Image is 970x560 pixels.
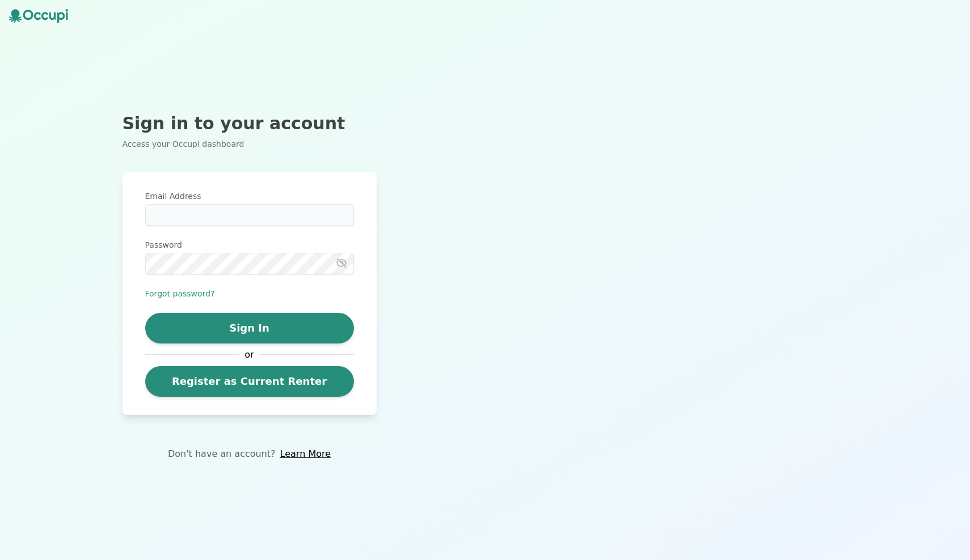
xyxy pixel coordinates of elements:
label: Email Address [145,190,354,202]
p: Don't have an account? [168,447,276,461]
button: Sign In [145,313,354,343]
p: Access your Occupi dashboard [123,138,377,150]
a: Learn More [280,447,331,461]
span: or [239,348,260,362]
a: Register as Current Renter [145,366,354,397]
h2: Sign in to your account [123,113,377,134]
button: Forgot password? [145,288,215,299]
label: Password [145,239,354,251]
